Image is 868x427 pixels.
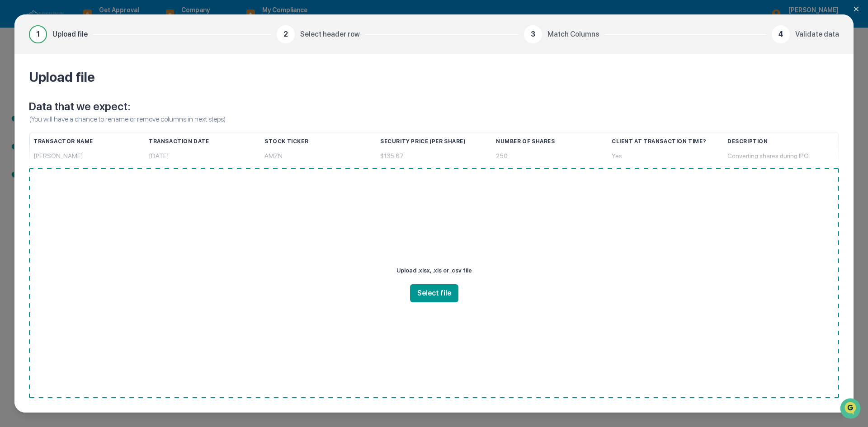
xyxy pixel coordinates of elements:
a: Powered byPylon [64,153,109,160]
span: Select header row [300,29,360,40]
span: Data Lookup [18,131,57,140]
div: Yes [612,148,720,164]
div: 250 [496,148,604,164]
div: 🔎 [9,132,16,139]
div: Client At Transaction Time? [612,132,720,150]
p: Upload .xlsx, .xls or .csv file [396,264,472,277]
div: [DATE] [149,148,257,164]
span: 4 [778,29,783,40]
div: 🗄️ [66,115,73,122]
span: Match Columns [547,29,599,40]
div: Converting shares during IPO [727,148,835,164]
span: Attestations [75,114,112,123]
a: 🗄️Attestations [62,110,116,127]
div: AMZN [264,148,373,164]
span: Upload file [52,29,88,40]
div: Number of Shares [496,132,604,150]
div: Security Price (Per Share) [380,132,489,150]
div: We're available if you need us! [31,78,114,85]
img: 1746055101610-c473b297-6a78-478c-a979-82029cc54cd1 [9,69,25,85]
p: (You will have a chance to rename or remove columns in next steps) [29,114,839,125]
div: [PERSON_NAME] [33,148,142,164]
a: 🔎Data Lookup [5,127,61,144]
span: 3 [531,29,535,40]
div: Transactor Name [33,132,142,150]
span: Pylon [90,153,109,160]
span: 1 [36,29,40,40]
div: Transaction Date [149,132,257,150]
p: Data that we expect: [29,99,839,114]
div: Description [727,132,835,150]
div: 🖐️ [9,115,16,122]
div: Stock Ticker [264,132,373,150]
div: $135.67 [380,148,489,164]
p: How can we help? [9,19,165,33]
span: Preclearance [18,114,58,123]
h2: Upload file [29,69,839,85]
button: Start new chat [154,72,165,83]
div: Start new chat [31,69,148,78]
span: Validate data [795,29,839,40]
button: Select file [410,284,458,302]
span: 2 [283,29,288,40]
a: 🖐️Preclearance [5,110,62,127]
iframe: Open customer support [839,397,863,422]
